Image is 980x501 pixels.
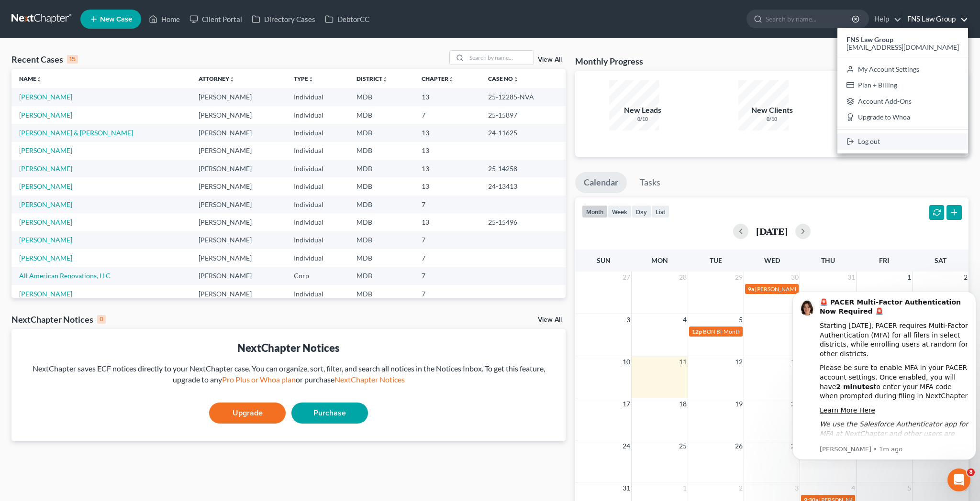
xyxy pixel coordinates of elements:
a: FNS Law Group [902,11,968,28]
td: 24-11625 [480,124,566,142]
span: 4 [682,314,688,326]
a: [PERSON_NAME] [19,93,72,101]
td: 13 [414,177,480,195]
div: Recent Cases [11,54,78,65]
span: 3 [625,314,631,326]
span: 26 [734,440,744,452]
a: Purchase [291,403,368,424]
td: 13 [414,124,480,142]
td: [PERSON_NAME] [191,196,286,213]
span: 27 [622,272,631,283]
div: 0 [97,315,106,324]
td: Individual [286,213,349,231]
td: 13 [414,142,480,160]
td: MDB [349,249,414,267]
div: New Clients [738,105,805,116]
td: 13 [414,213,480,231]
td: 13 [414,160,480,177]
a: My Account Settings [837,61,968,77]
span: Tue [710,256,722,264]
span: 2 [738,482,744,494]
div: NextChapter Notices [11,314,106,325]
td: Individual [286,177,349,195]
td: Corp [286,267,349,285]
div: New Leads [609,105,676,116]
span: New Case [100,16,132,23]
span: 8 [967,468,975,476]
iframe: Intercom live chat [947,468,970,491]
span: 24 [622,440,631,452]
input: Search by name... [467,51,534,65]
td: 7 [414,196,480,213]
a: Upgrade to Whoa [837,109,968,126]
td: MDB [349,160,414,177]
td: Individual [286,285,349,303]
td: 7 [414,249,480,267]
span: Wed [764,256,780,264]
td: 24-13413 [480,177,566,195]
a: NextChapter Notices [334,375,405,384]
td: 7 [414,285,480,303]
td: [PERSON_NAME] [191,124,286,142]
span: [PERSON_NAME] v. [PERSON_NAME] [755,285,851,293]
td: Individual [286,231,349,249]
div: FNS Law Group [837,28,968,153]
a: [PERSON_NAME] [19,164,72,173]
a: Case Nounfold_more [488,75,519,82]
a: Typeunfold_more [294,75,314,82]
td: 7 [414,106,480,124]
span: 25 [678,440,688,452]
span: 12p [692,328,702,335]
span: 18 [678,398,688,410]
h2: [DATE] [756,226,788,236]
span: Fri [879,256,889,264]
span: 19 [734,398,744,410]
div: NextChapter saves ECF notices directly to your NextChapter case. You can organize, sort, filter, ... [19,363,558,385]
iframe: Intercom notifications message [789,277,980,475]
a: Nameunfold_more [19,75,42,82]
a: Home [144,11,185,28]
td: Individual [286,142,349,160]
td: MDB [349,231,414,249]
td: Individual [286,249,349,267]
td: 25-14258 [480,160,566,177]
td: MDB [349,177,414,195]
td: [PERSON_NAME] [191,88,286,106]
a: View All [538,56,562,63]
span: 30 [790,272,800,283]
span: 2 [963,272,969,283]
a: Account Add-Ons [837,93,968,109]
span: 1 [682,482,688,494]
span: Thu [821,256,835,264]
a: [PERSON_NAME] [19,111,72,119]
span: [EMAIL_ADDRESS][DOMAIN_NAME] [846,43,959,51]
input: Search by name... [766,10,853,28]
td: MDB [349,196,414,213]
td: 25-15496 [480,213,566,231]
span: 1 [906,272,912,283]
td: MDB [349,106,414,124]
td: MDB [349,124,414,142]
td: [PERSON_NAME] [191,249,286,267]
span: 31 [622,482,631,494]
span: 9a [748,285,754,293]
span: 4 [850,482,856,494]
a: [PERSON_NAME] [19,254,72,262]
td: [PERSON_NAME] [191,285,286,303]
td: Individual [286,88,349,106]
td: Individual [286,196,349,213]
span: 29 [734,272,744,283]
a: All American Renovations, LLC [19,272,111,280]
i: unfold_more [448,76,454,82]
span: 3 [794,482,800,494]
td: 7 [414,267,480,285]
span: 5 [738,314,744,326]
